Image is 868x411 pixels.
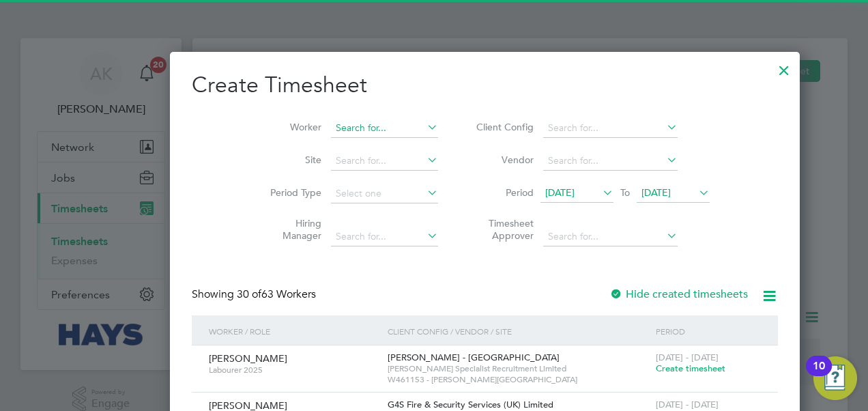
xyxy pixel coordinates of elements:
input: Search for... [331,227,438,246]
label: Site [260,154,321,166]
span: [DATE] - [DATE] [656,352,719,363]
input: Select one [331,184,438,203]
label: Timesheet Approver [472,217,534,242]
div: Client Config / Vendor / Site [384,315,652,347]
div: Showing [192,287,319,302]
label: Client Config [472,121,534,133]
span: [PERSON_NAME] [209,352,287,365]
label: Hide created timesheets [609,287,748,301]
label: Hiring Manager [260,217,321,242]
span: [DATE] [641,186,671,199]
div: Period [652,315,764,347]
span: Create timesheet [656,363,725,374]
div: Worker / Role [205,315,384,347]
span: Labourer 2025 [209,365,377,375]
span: To [616,184,634,201]
input: Search for... [331,152,438,171]
label: Vendor [472,154,534,166]
span: G4S Fire & Security Services (UK) Limited [388,399,553,410]
span: W461153 - [PERSON_NAME][GEOGRAPHIC_DATA] [388,374,649,385]
input: Search for... [543,119,678,138]
span: [PERSON_NAME] - [GEOGRAPHIC_DATA] [388,352,560,363]
input: Search for... [543,152,678,171]
span: 63 Workers [237,287,316,301]
label: Period Type [260,186,321,199]
span: 30 of [237,287,261,301]
span: [PERSON_NAME] Specialist Recruitment Limited [388,363,649,374]
label: Period [472,186,534,199]
button: Open Resource Center, 10 new notifications [813,356,857,400]
input: Search for... [331,119,438,138]
div: 10 [813,366,825,384]
span: [DATE] - [DATE] [656,399,719,410]
label: Worker [260,121,321,133]
h2: Create Timesheet [192,71,778,100]
span: [DATE] [545,186,575,199]
input: Search for... [543,227,678,246]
